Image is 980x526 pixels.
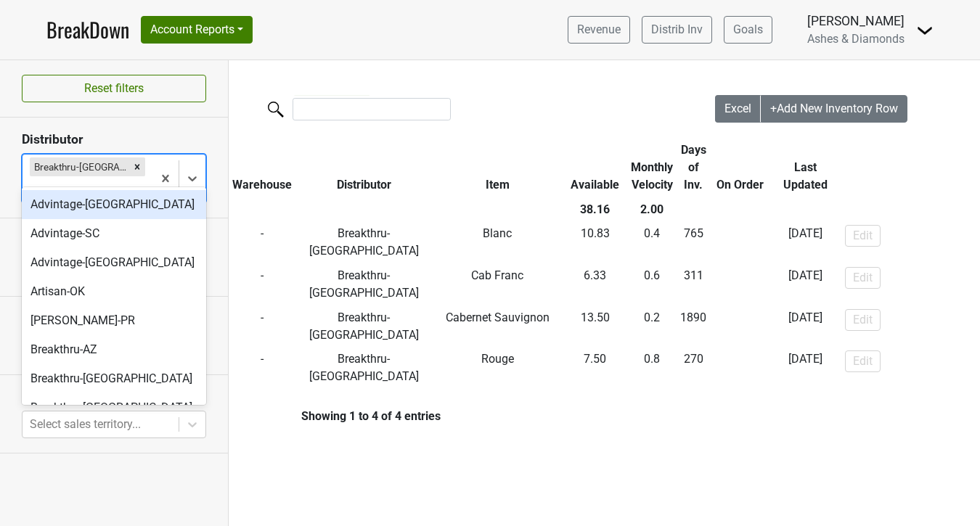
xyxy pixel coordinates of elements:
[22,190,206,219] div: Advintage-[GEOGRAPHIC_DATA]
[845,350,881,372] button: Edit
[30,157,129,176] div: Breakthru-[GEOGRAPHIC_DATA]
[229,263,295,305] td: -
[761,95,907,123] button: +Add New Inventory Row
[677,347,710,389] td: 270
[481,352,514,366] span: Rouge
[129,157,145,176] div: Remove Breakthru-CT
[295,305,433,348] td: Breakthru-[GEOGRAPHIC_DATA]
[295,138,433,197] th: Distributor: activate to sort column ascending
[295,347,433,389] td: Breakthru-[GEOGRAPHIC_DATA]
[677,263,710,305] td: 311
[563,197,628,222] th: 38.16
[677,138,710,197] th: Days of Inv.: activate to sort column ascending
[628,138,677,197] th: Monthly Velocity: activate to sort column ascending
[845,225,881,247] button: Edit
[642,16,712,44] a: Distrib Inv
[770,102,898,115] span: +Add New Inventory Row
[563,222,628,264] td: 10.83
[628,222,677,264] td: 0.4
[46,15,129,45] a: BreakDown
[483,226,512,240] span: Blanc
[563,138,628,197] th: Available: activate to sort column ascending
[229,222,295,264] td: -
[769,222,841,264] td: [DATE]
[22,75,206,102] button: Reset filters
[628,197,677,222] th: 2.00
[628,305,677,348] td: 0.2
[715,95,761,123] button: Excel
[229,347,295,389] td: -
[769,305,841,348] td: [DATE]
[563,305,628,348] td: 13.50
[724,102,751,115] span: Excel
[22,219,206,248] div: Advintage-SC
[677,305,710,348] td: 1890
[568,16,630,44] a: Revenue
[295,222,433,264] td: Breakthru-[GEOGRAPHIC_DATA]
[769,138,841,197] th: Last Updated: activate to sort column ascending
[229,138,295,197] th: Warehouse: activate to sort column ascending
[769,263,841,305] td: [DATE]
[628,263,677,305] td: 0.6
[22,277,206,306] div: Artisan-OK
[710,222,770,264] td: -
[22,393,206,422] div: Breakthru-[GEOGRAPHIC_DATA]
[22,306,206,335] div: [PERSON_NAME]-PR
[710,347,770,389] td: -
[724,16,772,44] a: Goals
[710,138,770,197] th: On Order: activate to sort column ascending
[845,309,881,331] button: Edit
[677,222,710,264] td: 765
[563,347,628,389] td: 7.50
[229,409,441,423] div: Showing 1 to 4 of 4 entries
[433,138,563,197] th: Item: activate to sort column ascending
[229,305,295,348] td: -
[563,263,628,305] td: 6.33
[845,267,881,289] button: Edit
[141,16,253,44] button: Account Reports
[22,132,206,147] h3: Distributor
[807,32,905,46] span: Ashes & Diamonds
[295,263,433,305] td: Breakthru-[GEOGRAPHIC_DATA]
[710,263,770,305] td: -
[471,268,523,282] span: Cab Franc
[22,335,206,364] div: Breakthru-AZ
[710,305,770,348] td: -
[446,311,550,324] span: Cabernet Sauvignon
[22,248,206,277] div: Advintage-[GEOGRAPHIC_DATA]
[22,364,206,393] div: Breakthru-[GEOGRAPHIC_DATA]
[807,12,905,30] div: [PERSON_NAME]
[769,347,841,389] td: [DATE]
[628,347,677,389] td: 0.8
[916,22,934,39] img: Dropdown Menu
